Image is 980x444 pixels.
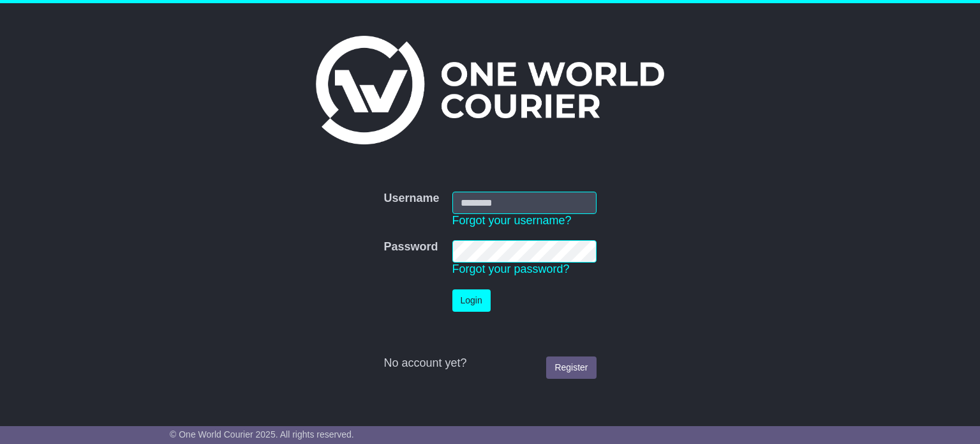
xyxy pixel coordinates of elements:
[316,36,664,144] img: One World
[383,356,596,371] div: No account yet?
[546,356,596,379] a: Register
[383,240,438,254] label: Password
[452,214,572,227] a: Forgot your username?
[383,192,439,206] label: Username
[170,429,354,440] span: © One World Courier 2025. All rights reserved.
[452,263,570,275] a: Forgot your password?
[452,289,491,312] button: Login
